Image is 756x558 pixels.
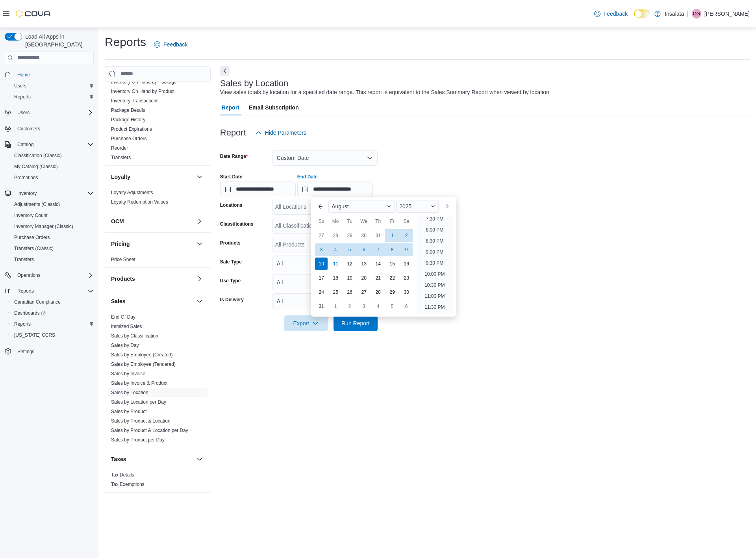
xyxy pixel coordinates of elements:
a: Loyalty Adjustments [111,190,153,195]
a: End Of Day [111,314,135,320]
a: Package Details [111,108,145,113]
div: day-21 [372,272,384,284]
div: day-23 [400,272,413,284]
label: Start Date [220,174,243,180]
button: Operations [14,271,44,280]
span: Purchase Orders [14,234,50,241]
li: 9:30 PM [422,258,447,268]
button: Reports [14,286,37,296]
div: day-27 [315,229,328,242]
div: Fr [386,215,398,228]
a: Settings [14,347,37,356]
span: Reports [14,94,31,100]
span: Report [222,100,239,115]
span: Inventory [14,189,94,198]
input: Press the down key to enter a popover containing a calendar. Press the escape key to close the po... [297,182,373,197]
button: Products [195,274,204,284]
div: day-16 [400,258,413,270]
button: Home [2,69,97,80]
div: day-4 [329,243,342,256]
a: Classification (Classic) [11,151,65,160]
div: Loyalty [105,188,211,210]
span: Email Subscription [249,100,299,115]
span: Settings [14,346,94,356]
span: Hide Parameters [265,129,306,137]
li: 11:30 PM [421,302,448,312]
label: Locations [220,202,243,208]
span: Operations [14,271,94,280]
button: OCM [111,217,193,225]
label: Is Delivery [220,297,244,303]
button: Adjustments (Classic) [8,199,97,210]
a: Sales by Location [111,390,148,395]
a: Sales by Location per Day [111,399,166,405]
label: Products [220,240,241,246]
a: [US_STATE] CCRS [11,330,58,340]
a: Promotions [11,173,41,182]
div: day-1 [329,300,342,313]
button: Users [8,80,97,91]
button: Taxes [111,455,193,463]
div: day-15 [386,258,398,270]
a: Tax Exemptions [111,482,145,487]
div: day-30 [400,286,413,298]
div: Taxes [105,470,211,492]
a: Canadian Compliance [11,297,64,307]
div: day-31 [315,300,328,313]
div: Mo [329,215,342,228]
button: Run Report [334,315,378,331]
div: Button. Open the month selector. August is currently selected. [328,200,395,213]
button: Purchase Orders [8,232,97,243]
a: Inventory On Hand by Product [111,89,174,94]
li: 11:00 PM [421,291,448,301]
div: day-29 [343,229,356,242]
a: Sales by Product per Day [111,437,165,443]
div: day-19 [343,272,356,284]
span: Promotions [14,174,38,181]
span: Reports [14,321,31,327]
span: Customers [14,124,94,133]
div: Sa [400,215,413,228]
p: Insalata [665,9,684,19]
span: Catalog [17,141,33,148]
div: day-11 [329,258,342,270]
div: day-9 [400,243,413,256]
span: My Catalog (Classic) [14,163,58,170]
span: Inventory [17,190,37,197]
div: day-6 [400,300,413,313]
button: OCM [195,217,204,226]
span: Users [14,83,26,89]
div: Sales [105,312,211,448]
span: Catalog [14,140,94,149]
span: Settings [17,349,34,355]
div: day-14 [372,258,384,270]
p: | [687,9,689,19]
a: Inventory Manager (Classic) [11,222,76,231]
p: [PERSON_NAME] [704,9,750,19]
ul: Time [417,216,452,313]
div: day-10 [315,258,328,270]
span: Classification (Classic) [14,152,62,159]
button: Reports [8,319,97,330]
a: Users [11,81,30,91]
label: Date Range [220,153,248,159]
label: Use Type [220,278,241,284]
button: My Catalog (Classic) [8,161,97,172]
a: Inventory Count [11,211,51,220]
span: Users [11,81,94,91]
span: Adjustments (Classic) [14,201,60,208]
a: Reorder [111,145,128,151]
button: Sales [195,297,204,306]
div: day-1 [386,229,398,242]
div: day-30 [358,229,370,242]
div: Christian Guay [692,9,701,19]
span: Adjustments (Classic) [11,200,94,209]
span: Transfers [14,256,34,263]
div: day-20 [358,272,370,284]
span: Users [17,109,30,116]
a: Sales by Product [111,409,147,414]
span: Dashboards [11,308,94,318]
span: Users [14,108,94,117]
span: Dashboards [14,310,46,316]
span: Feedback [163,41,187,48]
